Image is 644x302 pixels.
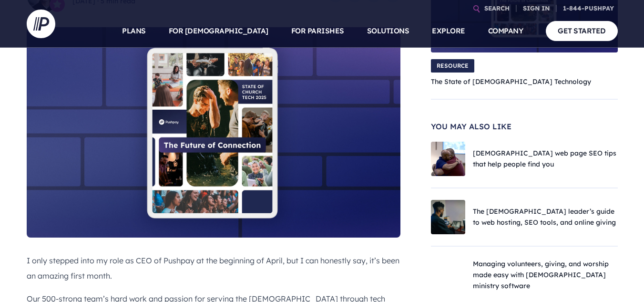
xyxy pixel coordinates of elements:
span: RESOURCE [431,59,474,73]
a: GET STARTED [546,21,618,41]
a: Managing volunteers, giving, and worship made easy with [DEMOGRAPHIC_DATA] ministry software [473,260,609,290]
p: I only stepped into my role as CEO of Pushpay at the beginning of April, but I can honestly say, ... [27,253,400,283]
a: PLANS [122,14,146,48]
a: The State of [DEMOGRAPHIC_DATA] Technology [431,77,591,86]
a: FOR [DEMOGRAPHIC_DATA] [169,14,268,48]
a: [DEMOGRAPHIC_DATA] web page SEO tips that help people find you [473,149,616,168]
a: FOR PARISHES [291,14,344,48]
a: COMPANY [488,14,523,48]
a: The [DEMOGRAPHIC_DATA] leader’s guide to web hosting, SEO tools, and online giving [473,207,616,227]
a: SOLUTIONS [367,14,409,48]
a: EXPLORE [432,14,465,48]
span: You May Also Like [431,123,618,130]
